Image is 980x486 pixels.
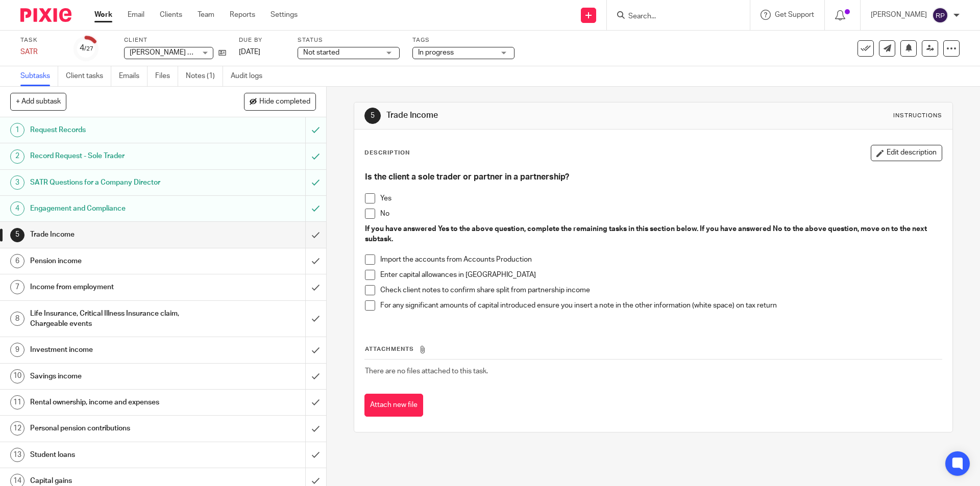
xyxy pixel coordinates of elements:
[30,306,207,332] h1: Life Insurance, Critical Illness Insurance claim, Chargeable events
[871,10,927,20] p: [PERSON_NAME]
[364,108,381,124] div: 5
[30,122,207,138] h1: Request Records
[30,279,207,295] h1: Income from employment
[231,66,270,86] a: Audit logs
[239,36,285,44] label: Due by
[10,395,24,410] div: 11
[20,8,71,22] img: Pixie
[298,36,400,44] label: Status
[418,49,454,56] span: In progress
[893,112,942,120] div: Instructions
[30,175,207,190] h1: SATR Questions for a Company Director
[30,342,207,357] h1: Investment income
[10,280,24,294] div: 7
[124,36,226,44] label: Client
[10,448,24,462] div: 13
[364,394,423,417] button: Attach new file
[10,93,66,110] button: + Add subtask
[365,225,928,243] strong: If you have answered Yes to the above question, complete the remaining tasks in this section belo...
[30,201,207,216] h1: Engagement and Compliance
[380,270,941,280] p: Enter capital allowances in [GEOGRAPHIC_DATA]
[380,209,941,219] p: No
[239,48,260,56] span: [DATE]
[30,148,207,164] h1: Record Request - Sole Trader
[412,36,514,44] label: Tags
[155,66,178,86] a: Files
[80,42,93,54] div: 4
[119,66,148,86] a: Emails
[30,421,207,436] h1: Personal pension contributions
[30,227,207,242] h1: Trade Income
[380,193,941,203] p: Yes
[130,49,223,56] span: [PERSON_NAME] Sole Trader
[20,47,61,57] div: SATR
[380,300,941,311] p: For any significant amounts of capital introduced ensure you insert a note in the other informati...
[10,312,24,326] div: 8
[10,228,24,242] div: 5
[871,145,942,161] button: Edit description
[271,10,298,20] a: Settings
[10,201,24,216] div: 4
[10,421,24,436] div: 12
[364,149,410,157] p: Description
[303,49,339,56] span: Not started
[20,66,58,86] a: Subtasks
[186,66,223,86] a: Notes (1)
[94,10,112,20] a: Work
[380,254,941,265] p: Import the accounts from Accounts Production
[128,10,144,20] a: Email
[627,12,719,21] input: Search
[10,175,24,190] div: 3
[198,10,214,20] a: Team
[932,7,948,23] img: svg%3E
[66,66,111,86] a: Client tasks
[84,46,93,52] small: /27
[10,343,24,357] div: 9
[10,123,24,137] div: 1
[30,369,207,384] h1: Savings income
[30,395,207,410] h1: Rental ownership, income and expenses
[160,10,182,20] a: Clients
[244,93,316,110] button: Hide completed
[10,369,24,383] div: 10
[386,110,675,121] h1: Trade Income
[365,368,488,375] span: There are no files attached to this task.
[775,11,814,18] span: Get Support
[10,254,24,268] div: 6
[365,173,569,181] strong: Is the client a sole trader or partner in a partnership?
[20,36,61,44] label: Task
[10,149,24,164] div: 2
[380,285,941,295] p: Check client notes to confirm share split from partnership income
[230,10,255,20] a: Reports
[365,346,414,352] span: Attachments
[259,98,310,106] span: Hide completed
[30,253,207,269] h1: Pension income
[30,447,207,463] h1: Student loans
